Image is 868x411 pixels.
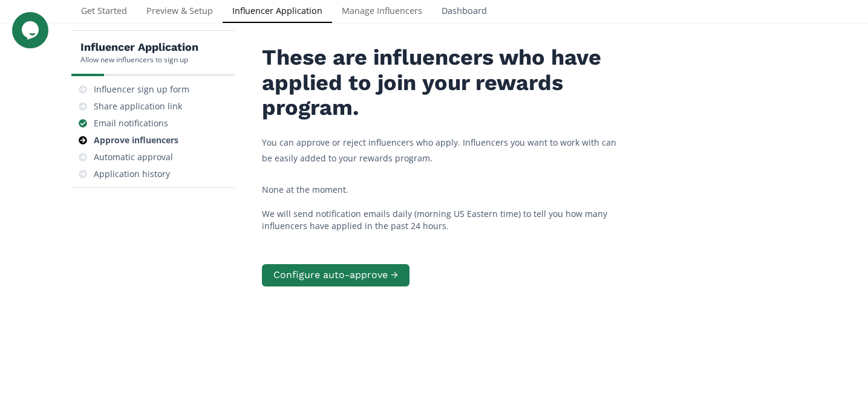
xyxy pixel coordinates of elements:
[94,100,182,112] div: Share application link
[262,135,625,165] p: You can approve or reject influencers who apply. Influencers you want to work with can be easily ...
[94,83,189,95] div: Influencer sign up form
[262,264,410,286] button: Configure auto-approve →
[94,134,178,146] div: Approve influencers
[262,184,625,232] div: None at the moment. We will send notification emails daily (morning US Eastern time) to tell you ...
[94,168,170,180] div: Application history
[80,40,198,54] h5: Influencer Application
[12,12,51,48] iframe: chat widget
[80,54,198,65] div: Allow new influencers to sign up
[94,117,168,129] div: Email notifications
[262,45,625,120] h2: These are influencers who have applied to join your rewards program.
[94,151,173,163] div: Automatic approval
